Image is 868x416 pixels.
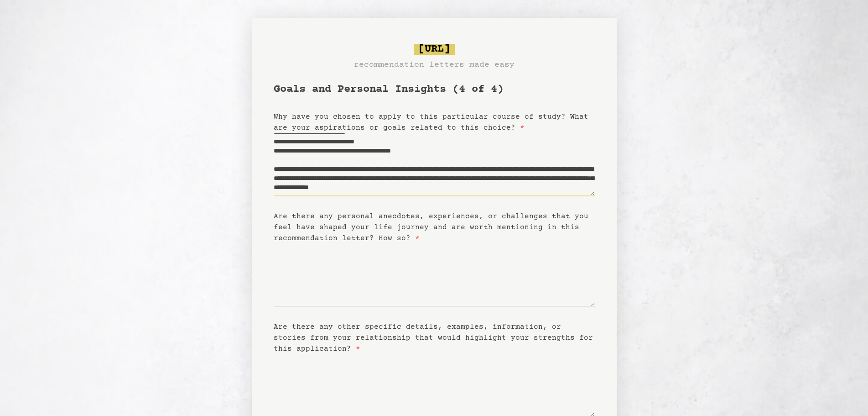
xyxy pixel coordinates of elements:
h3: recommendation letters made easy [354,58,515,71]
span: [URL] [414,44,455,55]
label: Are there any personal anecdotes, experiences, or challenges that you feel have shaped your life ... [274,212,588,242]
h1: Goals and Personal Insights (4 of 4) [274,82,595,97]
label: Are there any other specific details, examples, information, or stories from your relationship th... [274,323,593,353]
label: Why have you chosen to apply to this particular course of study? What are your aspirations or goa... [274,113,588,132]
